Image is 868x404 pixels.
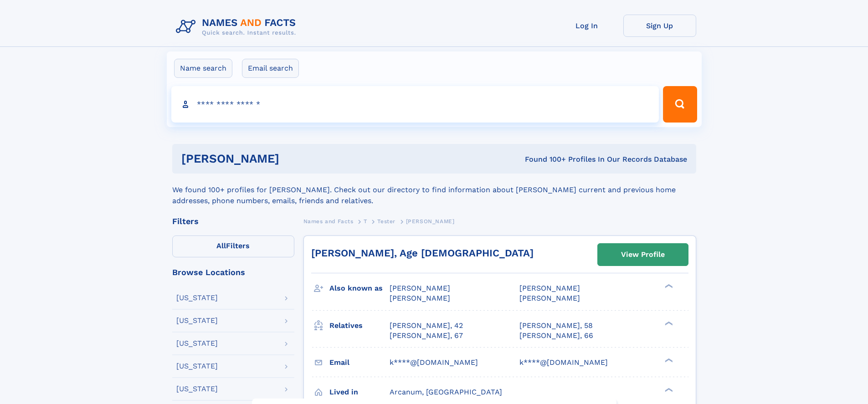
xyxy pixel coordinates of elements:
[390,331,463,341] a: [PERSON_NAME], 67
[242,59,299,78] label: Email search
[663,387,673,393] div: ❯
[623,15,696,37] a: Sign Up
[519,331,593,341] a: [PERSON_NAME], 66
[176,340,218,347] div: [US_STATE]
[519,294,580,302] span: [PERSON_NAME]
[216,241,226,250] span: All
[663,283,673,289] div: ❯
[390,294,450,302] span: [PERSON_NAME]
[406,218,455,225] span: [PERSON_NAME]
[181,153,402,164] h1: [PERSON_NAME]
[364,215,367,227] a: T
[390,284,450,292] span: [PERSON_NAME]
[329,355,390,370] h3: Email
[174,59,232,78] label: Name search
[377,218,395,225] span: Tester
[172,174,696,206] div: We found 100+ profiles for [PERSON_NAME]. Check out our directory to find information about [PERS...
[176,317,218,324] div: [US_STATE]
[621,244,665,265] div: View Profile
[172,235,294,257] label: Filters
[519,321,593,331] a: [PERSON_NAME], 58
[519,284,580,292] span: [PERSON_NAME]
[663,357,673,363] div: ❯
[329,281,390,296] h3: Also known as
[550,15,623,37] a: Log In
[329,318,390,333] h3: Relatives
[663,86,697,123] button: Search Button
[390,388,502,396] span: Arcanum, [GEOGRAPHIC_DATA]
[402,154,687,164] div: Found 100+ Profiles In Our Records Database
[329,384,390,400] h3: Lived in
[171,86,659,123] input: search input
[311,247,534,259] a: [PERSON_NAME], Age [DEMOGRAPHIC_DATA]
[172,217,294,225] div: Filters
[663,320,673,326] div: ❯
[390,321,463,331] a: [PERSON_NAME], 42
[303,215,354,227] a: Names and Facts
[364,218,367,225] span: T
[377,215,395,227] a: Tester
[598,244,688,266] a: View Profile
[172,268,294,276] div: Browse Locations
[176,385,218,393] div: [US_STATE]
[176,294,218,302] div: [US_STATE]
[176,363,218,370] div: [US_STATE]
[172,15,303,39] img: Logo Names and Facts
